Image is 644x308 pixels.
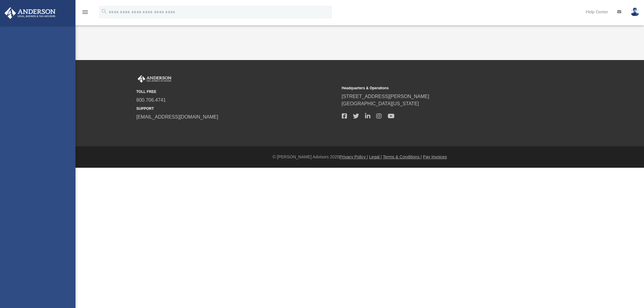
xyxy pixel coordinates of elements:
a: Privacy Policy | [339,154,368,159]
a: [EMAIL_ADDRESS][DOMAIN_NAME] [136,114,218,119]
a: Legal | [369,154,382,159]
small: SUPPORT [136,106,338,111]
small: TOLL FREE [136,89,338,94]
i: search [101,8,107,15]
a: [GEOGRAPHIC_DATA][US_STATE] [342,101,419,106]
img: Anderson Advisors Platinum Portal [3,7,57,19]
img: Anderson Advisors Platinum Portal [136,75,173,83]
a: Terms & Conditions | [383,154,422,159]
i: menu [82,8,89,16]
small: Headquarters & Operations [342,85,543,91]
a: Pay Invoices [423,154,447,159]
a: 800.706.4741 [136,97,166,103]
img: User Pic [630,8,639,16]
a: [STREET_ADDRESS][PERSON_NAME] [342,94,429,99]
div: © [PERSON_NAME] Advisors 2025 [75,154,644,160]
a: menu [82,11,89,16]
